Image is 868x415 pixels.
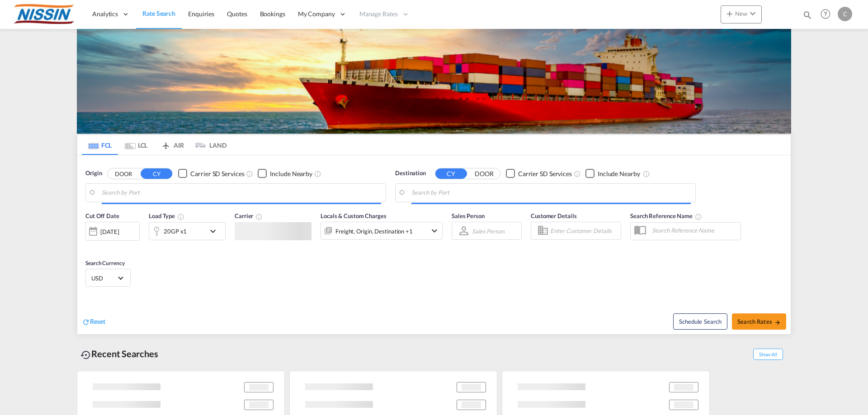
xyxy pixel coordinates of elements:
md-tab-item: FCL [82,135,118,155]
md-icon: icon-chevron-down [429,225,440,236]
div: C [838,7,852,21]
input: Search by Port [411,186,691,200]
span: Search Currency [85,260,125,266]
span: Search Reference Name [630,212,702,219]
span: Bookings [260,10,285,18]
span: Manage Rates [359,9,398,19]
span: New [724,10,758,17]
span: Sales Person [452,212,485,219]
md-icon: icon-magnify [802,10,812,20]
div: Freight Origin Destination Factory Stuffing [335,225,413,238]
span: Customer Details [531,212,576,219]
md-icon: icon-plus 400-fg [724,8,735,19]
input: Enter Customer Details [550,224,618,238]
input: Search by Port [102,186,381,200]
md-icon: icon-information-outline [177,213,184,220]
span: Cut Off Date [85,212,119,219]
md-icon: Your search will be saved by the below given name [695,213,702,220]
md-icon: icon-airplane [160,140,171,147]
img: 485da9108dca11f0a63a77e390b9b49c.jpg [14,4,75,24]
button: Note: By default Schedule search will only considerorigin ports, destination ports and cut off da... [673,313,727,330]
span: Rate Search [142,9,175,17]
md-icon: icon-backup-restore [80,350,91,360]
md-tab-item: LCL [118,135,154,155]
div: Help [818,6,838,23]
span: Quotes [227,10,247,18]
span: Carrier [235,212,263,219]
md-select: Select Currency: $ USDUnited States Dollar [90,271,126,284]
span: Help [818,6,833,22]
div: 20GP x1icon-chevron-down [149,222,226,240]
md-checkbox: Checkbox No Ink [506,169,572,178]
md-icon: Unchecked: Search for CY (Container Yard) services for all selected carriers.Checked : Search for... [574,170,581,177]
md-tab-item: LAND [190,135,226,155]
div: Freight Origin Destination Factory Stuffingicon-chevron-down [321,222,443,240]
span: USD [91,274,117,282]
div: Carrier SD Services [190,169,244,178]
span: My Company [298,9,335,19]
div: icon-magnify [802,10,812,23]
div: 20GP x1 [164,225,187,238]
span: Reset [90,317,105,325]
div: icon-refreshReset [82,317,105,327]
button: icon-plus 400-fgNewicon-chevron-down [721,5,762,23]
span: Load Type [149,212,184,219]
button: CY [141,168,172,179]
md-checkbox: Checkbox No Ink [178,169,244,178]
div: Include Nearby [598,169,640,178]
span: Origin [85,169,102,178]
img: LCL+%26+FCL+BACKGROUND.png [77,29,791,134]
md-icon: icon-chevron-down [747,8,758,19]
div: Include Nearby [270,169,312,178]
div: [DATE] [100,228,119,236]
md-icon: icon-arrow-right [774,319,781,326]
button: Search Ratesicon-arrow-right [732,313,786,330]
md-pagination-wrapper: Use the left and right arrow keys to navigate between tabs [82,135,226,155]
md-tab-item: AIR [154,135,190,155]
span: Enquiries [188,10,214,18]
input: Search Reference Name [647,224,741,237]
md-checkbox: Checkbox No Ink [585,169,640,178]
span: Analytics [92,9,118,19]
md-checkbox: Checkbox No Ink [258,169,312,178]
span: Destination [395,169,426,178]
md-icon: The selected Trucker/Carrierwill be displayed in the rate results If the rates are from another f... [255,213,263,220]
md-icon: Unchecked: Ignores neighbouring ports when fetching rates.Checked : Includes neighbouring ports w... [314,170,321,177]
span: Locals & Custom Charges [321,212,387,219]
md-select: Sales Person [471,224,505,238]
span: Show All [753,349,783,360]
div: Origin DOOR CY Checkbox No InkUnchecked: Search for CY (Container Yard) services for all selected... [77,155,791,334]
div: Carrier SD Services [518,169,572,178]
md-icon: Unchecked: Search for CY (Container Yard) services for all selected carriers.Checked : Search for... [246,170,253,177]
md-icon: Unchecked: Ignores neighbouring ports when fetching rates.Checked : Includes neighbouring ports w... [643,170,650,177]
md-icon: icon-chevron-down [208,226,223,237]
div: [DATE] [85,222,140,241]
md-icon: icon-refresh [82,318,90,326]
button: CY [435,168,467,179]
button: DOOR [468,168,500,179]
div: Recent Searches [77,344,162,364]
span: Search Rates [737,318,781,325]
md-datepicker: Select [85,240,92,252]
button: DOOR [108,168,139,179]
